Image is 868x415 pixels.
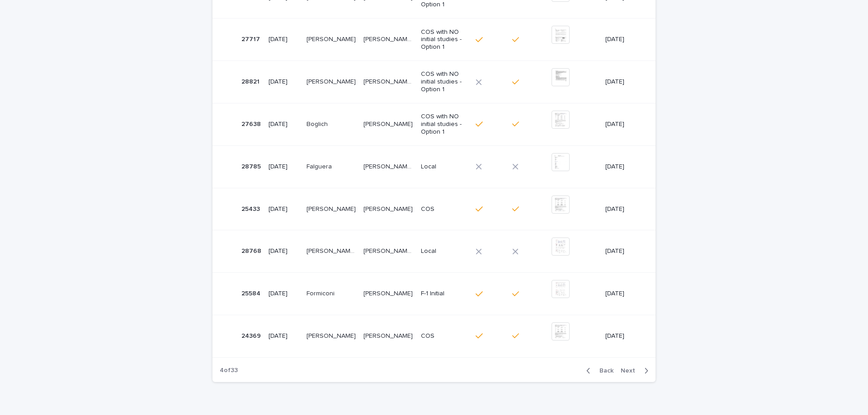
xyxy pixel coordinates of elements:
p: 24369 [241,331,263,340]
p: 25584 [241,288,262,298]
tr: 2882128821 [DATE][PERSON_NAME][PERSON_NAME] [PERSON_NAME] [PERSON_NAME][PERSON_NAME] [PERSON_NAME... [212,61,656,103]
button: Back [579,367,617,375]
p: [DATE] [269,205,299,213]
p: [DATE] [269,36,299,43]
p: 4 of 33 [212,359,245,382]
p: [DATE] [269,290,299,298]
p: [DATE] [269,78,299,86]
p: [DATE] [605,36,641,43]
p: 28785 [241,161,263,171]
p: 28768 [241,246,263,255]
p: [PERSON_NAME] [PERSON_NAME] [307,246,358,255]
p: COS [421,205,469,213]
p: Palomino Solimano [307,331,358,340]
p: [PERSON_NAME] [PERSON_NAME] [363,161,415,171]
p: [PERSON_NAME] [363,119,415,128]
tr: 2876828768 [DATE][PERSON_NAME] [PERSON_NAME][PERSON_NAME] [PERSON_NAME] [PERSON_NAME] [PERSON_NAM... [212,230,656,273]
p: [DATE] [605,78,641,86]
p: Jhoselyn Jhazmin [363,331,415,340]
tr: 2558425584 [DATE]FormiconiFormiconi [PERSON_NAME][PERSON_NAME] F-1 Initial[DATE] [212,273,656,315]
tr: 2878528785 [DATE]FalgueraFalguera [PERSON_NAME] [PERSON_NAME][PERSON_NAME] [PERSON_NAME] Local[DATE] [212,145,656,188]
p: COS with NO initial studies - Option 1 [421,70,469,93]
p: F-1 Initial [421,290,469,298]
p: [DATE] [605,332,641,340]
p: 27717 [241,34,262,43]
tr: 2436924369 [DATE][PERSON_NAME][PERSON_NAME] [PERSON_NAME][PERSON_NAME] COS[DATE] [212,315,656,357]
p: Falguera [307,161,334,171]
p: [PERSON_NAME] [363,204,415,213]
p: [PERSON_NAME] [307,204,358,213]
p: [DATE] [269,163,299,171]
p: Boglich [307,119,330,128]
p: [PERSON_NAME] [307,76,358,86]
p: [PERSON_NAME] [363,288,415,298]
p: [DATE] [605,121,641,128]
p: 25433 [241,204,262,213]
p: [PERSON_NAME] [307,34,358,43]
p: [PERSON_NAME] [PERSON_NAME] [363,34,415,43]
p: 27638 [241,119,263,128]
p: Local [421,163,469,171]
p: COS with NO initial studies - Option 1 [421,28,469,51]
p: Local [421,247,469,255]
tr: 2763827638 [DATE]BoglichBoglich [PERSON_NAME][PERSON_NAME] COS with NO initial studies - Option 1... [212,103,656,145]
span: Back [594,368,613,374]
p: COS with NO initial studies - Option 1 [421,113,469,135]
button: Next [617,367,656,375]
p: [DATE] [605,247,641,255]
p: Giuseppe Antonio [363,246,415,255]
p: 28821 [241,76,261,86]
p: COS [421,332,469,340]
tr: 2771727717 [DATE][PERSON_NAME][PERSON_NAME] [PERSON_NAME] [PERSON_NAME][PERSON_NAME] [PERSON_NAME... [212,19,656,61]
p: [DATE] [605,290,641,298]
span: Next [621,368,641,374]
p: [DATE] [269,247,299,255]
p: Formiconi [307,288,336,298]
p: [DATE] [605,163,641,171]
tr: 2543325433 [DATE][PERSON_NAME][PERSON_NAME] [PERSON_NAME][PERSON_NAME] COS[DATE] [212,188,656,230]
p: [DATE] [605,205,641,213]
p: [DATE] [269,121,299,128]
p: [PERSON_NAME] [PERSON_NAME] [363,76,415,86]
p: [DATE] [269,332,299,340]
